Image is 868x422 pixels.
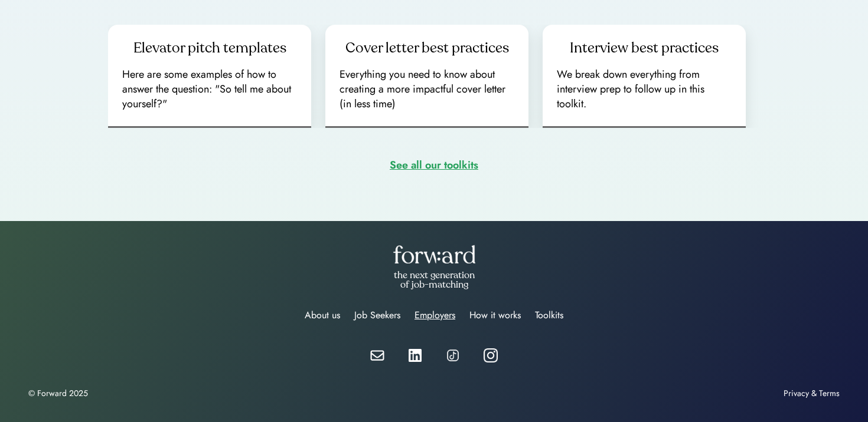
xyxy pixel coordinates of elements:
[446,348,460,362] img: tiktok%20icon.png
[340,67,514,112] div: Everything you need to know about creating a more impactful cover letter (in less time)
[784,388,840,398] div: Privacy & Terms
[393,245,475,263] img: forward-logo-white.png
[390,156,478,174] div: See all our toolkits
[469,308,521,322] div: How it works
[415,308,455,322] div: Employers
[389,271,479,289] div: the next generation of job-matching
[133,39,286,58] div: Elevator pitch templates
[535,308,563,322] div: Toolkits
[122,67,297,112] div: Here are some examples of how to answer the question: "So tell me about yourself?"
[370,350,384,361] img: email-white.svg
[354,308,400,322] div: Job Seekers
[557,67,732,112] div: We break down everything from interview prep to follow up in this toolkit.
[408,349,422,362] img: linkedin-white.svg
[570,39,719,58] div: Interview best practices
[305,308,340,322] div: About us
[345,39,509,58] div: Cover letter best practices
[28,388,88,398] div: © Forward 2025
[484,348,498,362] img: instagram%20icon%20white.webp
